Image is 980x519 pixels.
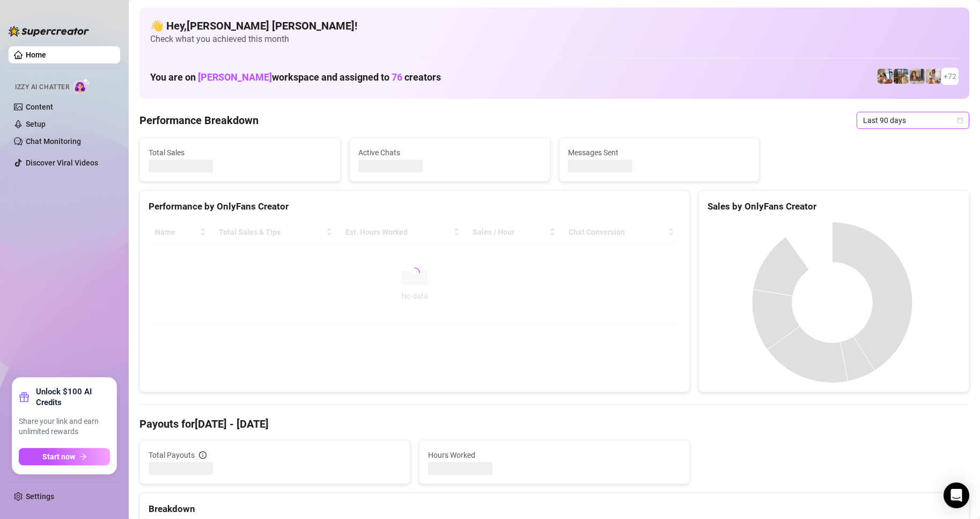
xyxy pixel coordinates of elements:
[19,416,110,437] span: Share your link and earn unlimited rewards
[19,392,30,402] span: gift
[149,449,195,461] span: Total Payouts
[36,386,110,408] strong: Unlock $100 AI Credits
[26,103,53,111] a: Content
[139,416,969,431] h4: Payouts for [DATE] - [DATE]
[149,199,681,214] div: Performance by OnlyFans Creator
[199,451,207,459] span: info-circle
[139,113,259,128] h4: Performance Breakdown
[708,199,960,214] div: Sales by OnlyFans Creator
[26,492,54,501] a: Settings
[878,69,893,84] img: ildgaf (@ildgaff)
[408,265,422,279] span: loading
[149,147,331,158] span: Total Sales
[198,71,272,83] span: [PERSON_NAME]
[863,112,963,128] span: Last 90 days
[26,137,81,146] a: Chat Monitoring
[26,158,98,167] a: Discover Viral Videos
[15,82,69,92] span: Izzy AI Chatter
[9,26,89,37] img: logo-BBDzfeDw.svg
[150,18,959,33] h4: 👋 Hey, [PERSON_NAME] [PERSON_NAME] !
[19,448,110,465] button: Start nowarrow-right
[26,120,46,128] a: Setup
[150,71,441,83] h1: You are on workspace and assigned to creators
[26,51,46,59] a: Home
[944,70,956,82] span: + 72
[358,147,541,158] span: Active Chats
[957,117,963,124] span: calendar
[894,69,909,84] img: ash (@babyburberry)
[910,69,925,84] img: Esmeralda (@esme_duhhh)
[79,453,87,460] span: arrow-right
[944,482,969,508] div: Open Intercom Messenger
[42,452,75,461] span: Start now
[428,449,681,461] span: Hours Worked
[73,78,90,93] img: AI Chatter
[926,69,941,84] img: Mia (@sexcmia)
[568,147,751,158] span: Messages Sent
[392,71,402,83] span: 76
[150,33,959,45] span: Check what you achieved this month
[149,502,960,516] div: Breakdown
